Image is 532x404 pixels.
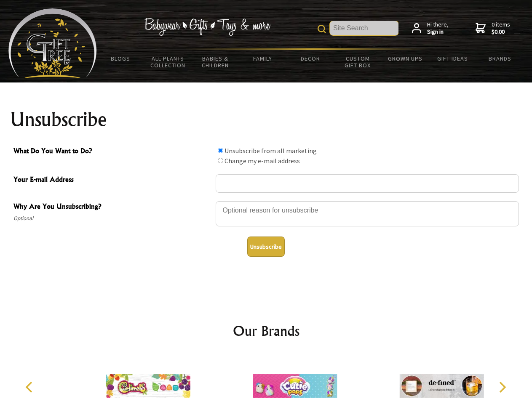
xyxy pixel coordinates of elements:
[381,50,429,67] a: Grown Ups
[429,50,476,67] a: Gift Ideas
[144,50,192,74] a: All Plants Collection
[412,21,449,36] a: Hi there,Sign in
[286,50,334,67] a: Decor
[318,25,326,33] img: product search
[144,18,270,36] img: Babywear - Gifts - Toys & more
[492,28,510,36] strong: $0.00
[8,8,97,78] img: Babyware - Gifts - Toys and more...
[13,174,211,186] span: Your E-mail Address
[218,158,223,163] input: What Do You Want to Do?
[21,378,40,396] button: Previous
[334,50,382,74] a: Custom Gift Box
[225,146,317,155] label: Unsubscribe from all marketing
[97,50,144,67] a: BLOGS
[476,21,510,36] a: 0 items$0.00
[492,21,510,36] span: 0 items
[493,378,511,396] button: Next
[247,237,285,257] button: Unsubscribe
[476,50,524,67] a: Brands
[218,148,223,153] input: What Do You Want to Do?
[216,174,519,193] input: Your E-mail Address
[13,213,211,223] span: Optional
[427,28,449,36] strong: Sign in
[192,50,239,74] a: Babies & Children
[239,50,287,67] a: Family
[216,201,519,226] textarea: Why Are You Unsubscribing?
[17,321,516,341] h2: Our Brands
[10,109,522,130] h1: Unsubscribe
[225,157,300,165] label: Change my e-mail address
[13,201,211,213] span: Why Are You Unsubscribing?
[427,21,449,36] span: Hi there,
[13,146,211,158] span: What Do You Want to Do?
[330,21,398,35] input: Site Search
